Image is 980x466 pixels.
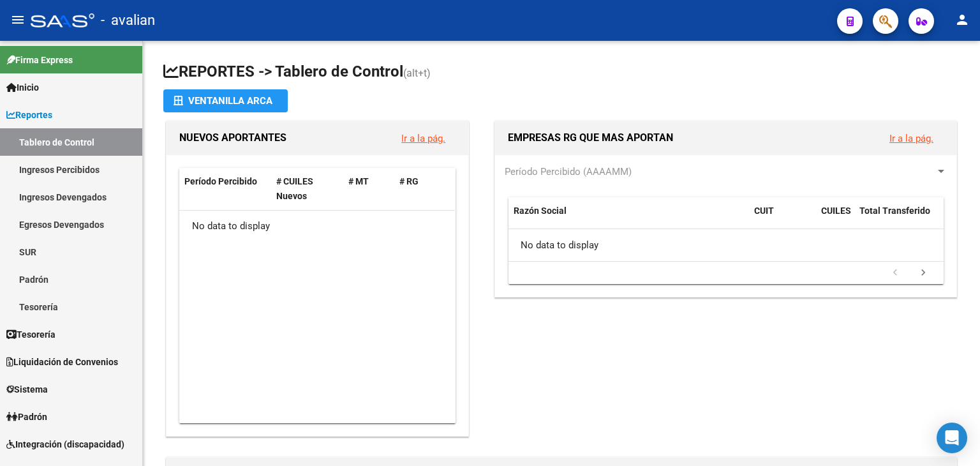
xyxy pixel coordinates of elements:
[163,61,960,84] h1: REPORTES -> Tablero de Control
[911,266,935,280] a: go to next page
[6,53,73,67] span: Firma Express
[403,67,431,79] span: (alt+t)
[749,197,816,239] datatable-header-cell: CUIT
[879,126,944,150] button: Ir a la pág.
[276,176,313,201] span: # CUILES Nuevos
[508,132,673,144] span: EMPRESAS RG QUE MAS APORTAN
[6,108,52,122] span: Reportes
[348,176,369,186] span: # MT
[271,168,344,210] datatable-header-cell: # CUILES Nuevos
[854,197,944,239] datatable-header-cell: Total Transferido
[174,89,278,112] div: Ventanilla ARCA
[163,89,288,112] button: Ventanilla ARCA
[6,410,47,424] span: Padrón
[343,168,394,210] datatable-header-cell: # MT
[889,133,933,144] a: Ir a la pág.
[394,168,445,210] datatable-header-cell: # RG
[754,206,774,216] span: CUIT
[816,197,854,239] datatable-header-cell: CUILES
[509,229,944,261] div: No data to display
[954,12,970,27] mat-icon: person
[505,166,632,177] span: Período Percibido (AAAAMM)
[179,168,271,210] datatable-header-cell: Período Percibido
[399,176,419,186] span: # RG
[514,206,567,216] span: Razón Social
[179,132,286,144] span: NUEVOS APORTANTES
[401,133,445,144] a: Ir a la pág.
[179,211,455,243] div: No data to display
[10,12,26,27] mat-icon: menu
[883,266,907,280] a: go to previous page
[184,176,257,186] span: Período Percibido
[937,423,967,453] div: Open Intercom Messenger
[391,126,456,150] button: Ir a la pág.
[859,206,930,216] span: Total Transferido
[821,206,851,216] span: CUILES
[6,80,39,94] span: Inicio
[6,327,56,342] span: Tesorería
[101,6,155,34] span: - avalian
[6,437,124,451] span: Integración (discapacidad)
[6,355,118,369] span: Liquidación de Convenios
[509,197,749,239] datatable-header-cell: Razón Social
[6,382,48,396] span: Sistema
